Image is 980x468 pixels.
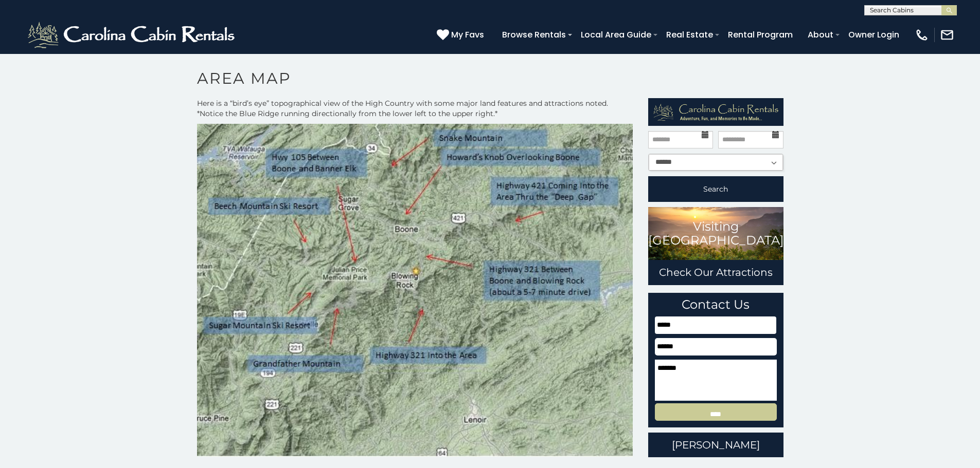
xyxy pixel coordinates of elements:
[648,176,783,202] button: Search
[803,26,839,44] a: About
[197,98,633,119] p: Here is a “bird’s eye” topographical view of the High Country with some major land features and a...
[940,28,954,42] img: mail-regular-white.png
[661,26,718,44] a: Real Estate
[648,220,783,247] h3: Visiting [GEOGRAPHIC_DATA]
[843,26,904,44] a: Owner Login
[189,69,791,98] h1: Area Map
[655,298,777,311] h3: Contact Us
[497,26,571,44] a: Browse Rentals
[723,26,798,44] a: Rental Program
[648,260,783,285] a: Check Our Attractions
[576,26,656,44] a: Local Area Guide
[26,20,239,50] img: White-1-2.png
[451,28,484,41] span: My Favs
[437,28,487,42] a: My Favs
[648,433,783,458] a: [PERSON_NAME]
[915,28,929,42] img: phone-regular-white.png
